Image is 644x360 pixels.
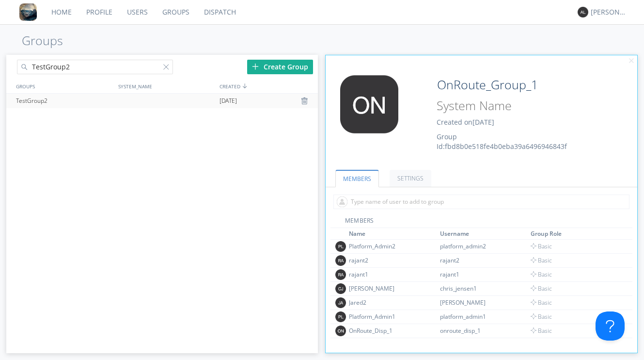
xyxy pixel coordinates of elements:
[252,63,259,70] img: plus.svg
[531,298,552,307] span: Basic
[247,60,313,74] div: Create Group
[531,256,552,264] span: Basic
[333,195,629,209] input: Type name of user to add to group
[437,132,567,151] span: Group Id: fbd8b0e518fe4b0eba39a6496946843f
[596,311,625,341] iframe: Toggle Customer Support
[349,298,422,307] div: Jared2
[19,3,37,21] img: 8ff700cf5bab4eb8a436322861af2272
[531,312,552,321] span: Basic
[335,283,346,294] img: 373638.png
[440,242,513,250] div: platform_admin2
[349,256,422,264] div: rajant2
[14,94,114,108] div: TestGroup2
[349,312,422,321] div: Platform_Admin1
[591,7,627,17] div: [PERSON_NAME]
[217,79,319,93] div: CREATED
[439,228,530,240] th: Toggle SortBy
[531,327,552,335] span: Basic
[335,255,346,266] img: 373638.png
[440,270,513,278] div: rajant1
[531,242,552,250] span: Basic
[440,256,513,264] div: rajant2
[17,60,173,74] input: Search groups
[335,297,346,308] img: 373638.png
[440,312,513,321] div: platform_admin1
[333,75,406,133] img: 373638.png
[335,326,346,336] img: 373638.png
[220,94,237,108] span: [DATE]
[116,79,217,93] div: SYSTEM_NAME
[335,311,346,322] img: 373638.png
[437,117,494,127] span: Created on
[529,228,620,240] th: Toggle SortBy
[433,75,590,95] input: Group Name
[440,284,513,293] div: chris_jensen1
[330,216,632,228] div: MEMBERS
[335,269,346,280] img: 373638.png
[6,94,318,108] a: TestGroup2[DATE]
[349,270,422,278] div: rajant1
[440,298,513,307] div: [PERSON_NAME]
[531,270,552,278] span: Basic
[349,327,422,335] div: OnRoute_Disp_1
[347,228,439,240] th: Toggle SortBy
[349,284,422,293] div: [PERSON_NAME]
[531,284,552,293] span: Basic
[390,170,431,187] a: SETTINGS
[335,241,346,252] img: 373638.png
[628,58,635,65] img: cancel.svg
[335,170,379,187] a: MEMBERS
[472,117,494,127] span: [DATE]
[349,242,422,250] div: Platform_Admin2
[578,7,588,17] img: 373638.png
[433,97,590,115] input: System Name
[440,327,513,335] div: onroute_disp_1
[14,79,113,93] div: GROUPS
